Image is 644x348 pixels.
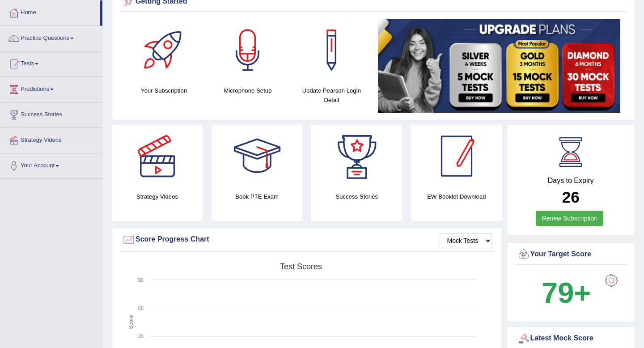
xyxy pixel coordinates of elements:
b: 79+ [542,276,591,309]
div: Your Target Score [517,248,625,261]
a: Tests [0,51,102,74]
a: Predictions [0,77,102,99]
h4: Book PTE Exam [212,192,302,201]
b: 26 [562,188,580,206]
h4: Update Pearson Login Detail [294,86,369,105]
tspan: Test scores [280,262,322,271]
a: Practice Questions [0,26,102,48]
text: 90 [138,277,144,283]
h4: Microphone Setup [210,86,285,95]
div: Latest Mock Score [517,332,625,345]
a: Renew Subscription [536,211,603,226]
h4: Your Subscription [127,86,201,95]
a: Home [0,0,100,23]
h4: Success Stories [311,192,402,201]
a: Strategy Videos [0,128,102,150]
text: 30 [138,334,144,339]
text: 60 [138,306,144,311]
img: small5.jpg [378,19,620,113]
h4: Days to Expiry [517,177,625,185]
a: Success Stories [0,102,102,125]
h4: Strategy Videos [112,192,203,201]
a: Your Account [0,153,102,176]
div: Score Progress Chart [122,233,492,246]
h4: EW Booklet Download [411,192,502,201]
tspan: Score [128,315,134,329]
